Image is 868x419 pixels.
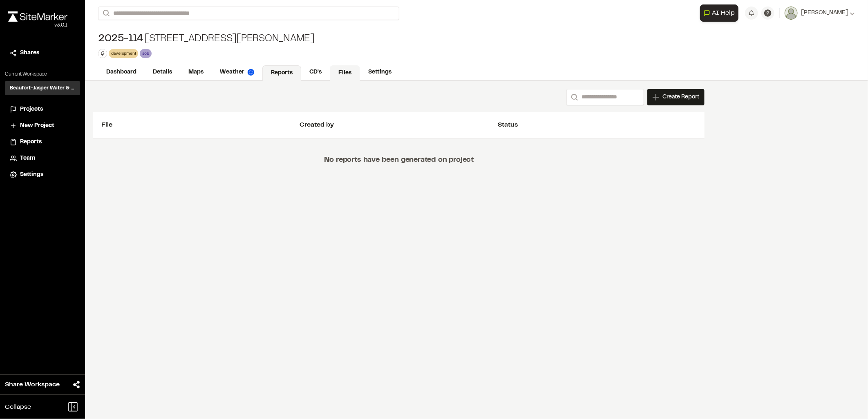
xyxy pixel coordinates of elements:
[324,138,474,182] p: No reports have been generated on project
[801,9,848,18] span: [PERSON_NAME]
[10,105,75,114] a: Projects
[712,8,735,18] span: AI Help
[98,33,315,46] div: [STREET_ADDRESS][PERSON_NAME]
[101,120,300,130] div: File
[498,120,696,130] div: Status
[262,65,301,81] a: Reports
[5,402,31,412] span: Collapse
[300,120,498,130] div: Created by
[98,65,145,80] a: Dashboard
[180,65,212,80] a: Maps
[20,121,54,130] span: New Project
[5,71,80,78] p: Current Workspace
[145,65,180,80] a: Details
[785,7,798,20] img: User
[98,49,107,58] button: Edit Tags
[109,49,138,58] div: development
[10,49,75,58] a: Shares
[566,89,581,105] button: Search
[785,7,855,20] button: [PERSON_NAME]
[5,380,60,390] span: Share Workspace
[98,7,113,20] button: Search
[140,49,151,58] div: sob
[248,69,254,76] img: precipai.png
[662,93,699,102] span: Create Report
[98,33,143,46] span: 2025-114
[10,138,75,147] a: Reports
[330,65,360,81] a: Files
[20,170,43,179] span: Settings
[360,65,400,80] a: Settings
[8,11,67,22] img: rebrand.png
[212,65,262,80] a: Weather
[10,170,75,179] a: Settings
[10,121,75,130] a: New Project
[700,4,738,22] button: Open AI Assistant
[20,138,42,147] span: Reports
[20,49,39,58] span: Shares
[10,85,75,92] h3: Beaufort-Jasper Water & Sewer Authority
[301,65,330,80] a: CD's
[20,154,35,163] span: Team
[10,154,75,163] a: Team
[8,22,67,29] div: Oh geez...please don't...
[700,4,742,22] div: Open AI Assistant
[20,105,43,114] span: Projects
